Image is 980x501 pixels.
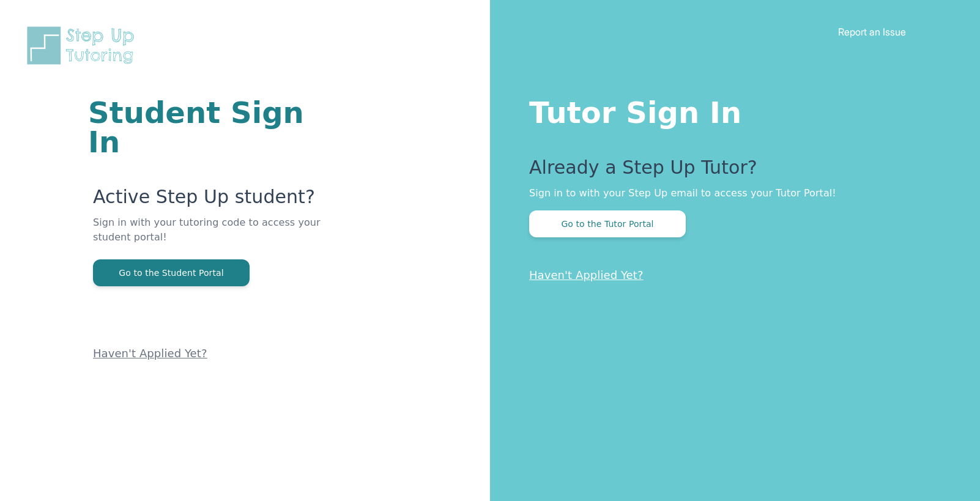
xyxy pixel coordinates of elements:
[93,259,250,286] button: Go to the Student Portal
[93,215,343,259] p: Sign in with your tutoring code to access your student portal!
[529,186,931,201] p: Sign in to with your Step Up email to access your Tutor Portal!
[88,98,343,157] h1: Student Sign In
[93,347,207,360] a: Haven't Applied Yet?
[93,186,343,215] p: Active Step Up student?
[529,93,931,127] h1: Tutor Sign In
[529,210,686,237] button: Go to the Tutor Portal
[529,218,686,229] a: Go to the Tutor Portal
[529,157,931,186] p: Already a Step Up Tutor?
[24,24,142,67] img: Step Up Tutoring horizontal logo
[838,26,906,38] a: Report an Issue
[93,267,250,278] a: Go to the Student Portal
[529,269,644,281] a: Haven't Applied Yet?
